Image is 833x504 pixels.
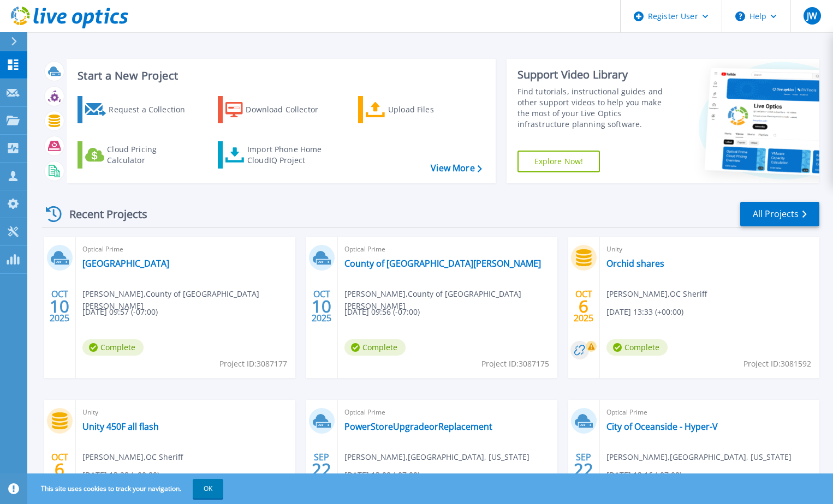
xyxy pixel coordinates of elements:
div: Cloud Pricing Calculator [107,144,194,166]
div: OCT 2025 [49,286,70,326]
a: City of Oceanside - Hyper-V [606,421,718,432]
span: [PERSON_NAME] , OC Sheriff [606,288,707,300]
a: County of [GEOGRAPHIC_DATA][PERSON_NAME] [344,258,541,269]
a: Cloud Pricing Calculator [78,141,199,169]
div: Find tutorials, instructional guides and other support videos to help you make the most of your L... [517,86,675,130]
a: Upload Files [358,96,480,123]
span: 6 [579,302,588,311]
span: [DATE] 13:33 (+00:00) [606,306,683,318]
div: OCT 2025 [311,286,332,326]
div: Download Collector [246,99,333,121]
span: Optical Prime [606,406,813,418]
span: JW [807,11,817,20]
div: Import Phone Home CloudIQ Project [247,144,332,166]
div: SEP 2025 [573,449,594,489]
span: [PERSON_NAME] , OC Sheriff [82,451,183,463]
div: OCT 2025 [573,286,594,326]
span: [PERSON_NAME] , [GEOGRAPHIC_DATA], [US_STATE] [606,451,792,463]
span: Complete [606,339,668,356]
span: [DATE] 13:00 (-07:00) [344,469,420,481]
div: Upload Files [388,99,475,121]
a: View More [431,163,481,173]
span: 10 [312,302,331,311]
span: Optical Prime [344,406,551,418]
span: Complete [82,339,144,356]
a: All Projects [740,202,819,226]
span: Project ID: 3081592 [743,358,811,370]
span: 22 [574,465,593,474]
span: 10 [50,302,69,311]
h3: Start a New Project [78,70,481,82]
span: Project ID: 3087175 [481,358,549,370]
a: Download Collector [218,96,340,123]
span: Optical Prime [344,243,551,255]
span: This site uses cookies to track your navigation. [30,479,223,499]
span: Unity [606,243,813,255]
div: Support Video Library [517,68,675,82]
span: Project ID: 3087177 [219,358,287,370]
div: Request a Collection [109,99,196,121]
span: Unity [82,406,289,418]
a: PowerStoreUpgradeorReplacement [344,421,492,432]
span: [DATE] 12:16 (-07:00) [606,469,682,481]
span: Complete [344,339,406,356]
div: OCT 2025 [49,449,70,489]
div: Recent Projects [42,201,162,227]
span: 6 [55,465,64,474]
span: 22 [312,465,331,474]
a: Unity 450F all flash [82,421,159,432]
div: SEP 2025 [311,449,332,489]
a: Explore Now! [517,151,600,172]
a: Request a Collection [78,96,199,123]
a: Orchid shares [606,258,664,269]
span: [PERSON_NAME] , County of [GEOGRAPHIC_DATA][PERSON_NAME] [82,288,295,312]
a: [GEOGRAPHIC_DATA] [82,258,169,269]
span: [DATE] 13:28 (+00:00) [82,469,159,481]
span: Optical Prime [82,243,289,255]
button: OK [193,479,223,499]
span: [PERSON_NAME] , County of [GEOGRAPHIC_DATA][PERSON_NAME] [344,288,557,312]
span: [PERSON_NAME] , [GEOGRAPHIC_DATA], [US_STATE] [344,451,529,463]
span: [DATE] 09:56 (-07:00) [344,306,420,318]
span: [DATE] 09:57 (-07:00) [82,306,158,318]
